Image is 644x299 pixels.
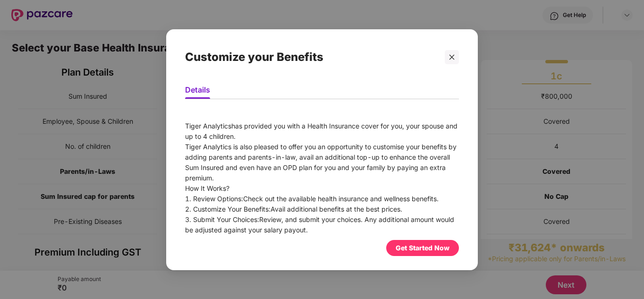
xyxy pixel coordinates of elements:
[185,214,459,235] div: Review, and submit your choices. Any additional amount would be adjusted against your salary payout.
[185,85,210,98] li: Details
[396,242,449,253] div: Get Started Now
[185,194,243,202] span: 1. Review Options:
[185,120,459,141] div: has provided you with a Health Insurance cover for you, your spouse and up to 4 children.
[449,53,455,60] span: close
[185,204,459,214] div: Avail additional benefits at the best prices.
[185,183,459,193] div: How It Works?
[185,193,459,204] div: Check out the available health insurance and wellness benefits.
[185,39,436,76] div: Customize your Benefits
[185,215,259,223] span: 3. Submit Your Choices:
[185,205,271,213] span: 2. Customize Your Benefits:
[185,121,231,129] span: Tiger Analytics
[185,141,459,183] div: Tiger Analytics is also pleased to offer you an opportunity to customise your benefits by adding ...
